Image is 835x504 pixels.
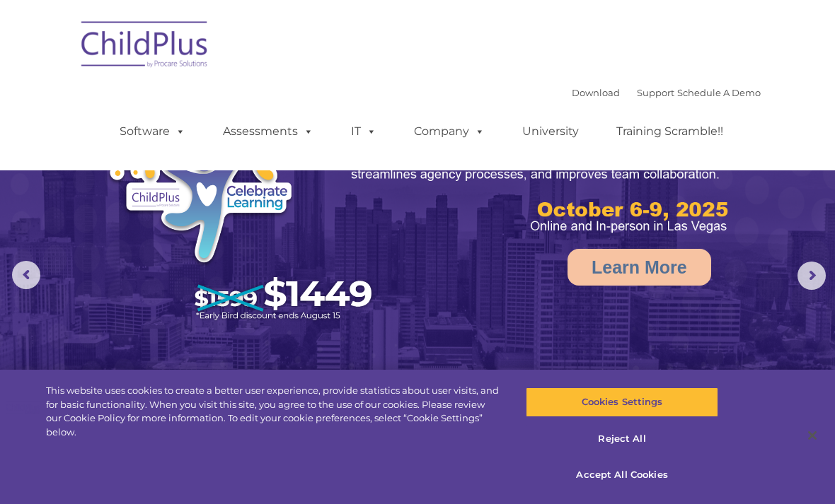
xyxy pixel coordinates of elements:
[572,87,761,98] font: |
[74,11,216,82] img: ChildPlus by Procare Solutions
[508,117,593,146] a: University
[209,117,328,146] a: Assessments
[526,387,718,417] button: Cookies Settings
[602,117,737,146] a: Training Scramble!!
[637,87,674,98] a: Support
[568,249,711,286] a: Learn More
[572,87,620,98] a: Download
[526,424,718,454] button: Reject All
[46,384,501,439] div: This website uses cookies to create a better user experience, provide statistics about user visit...
[105,117,200,146] a: Software
[400,117,499,146] a: Company
[526,460,718,490] button: Accept All Cookies
[677,87,761,98] a: Schedule A Demo
[797,420,828,451] button: Close
[337,117,391,146] a: IT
